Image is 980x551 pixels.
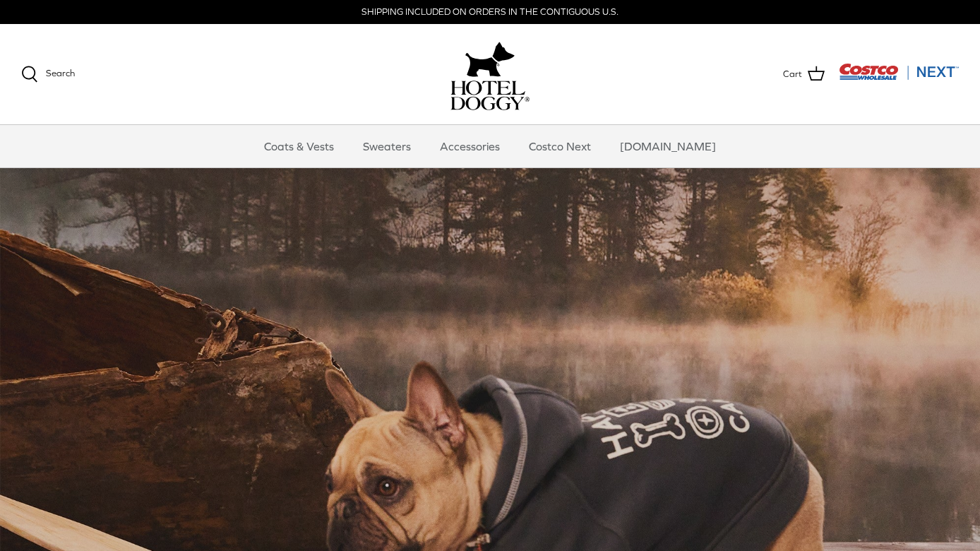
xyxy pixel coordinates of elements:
[516,125,604,167] a: Costco Next
[839,63,959,81] img: Costco Next
[350,125,424,167] a: Sweaters
[783,67,802,82] span: Cart
[450,38,530,110] a: hoteldoggy.com hoteldoggycom
[21,66,75,83] a: Search
[251,125,347,167] a: Coats & Vests
[465,38,515,81] img: hoteldoggy.com
[783,65,825,83] a: Cart
[607,125,729,167] a: [DOMAIN_NAME]
[427,125,513,167] a: Accessories
[46,68,75,78] span: Search
[450,81,530,110] img: hoteldoggycom
[839,72,959,83] a: Visit Costco Next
